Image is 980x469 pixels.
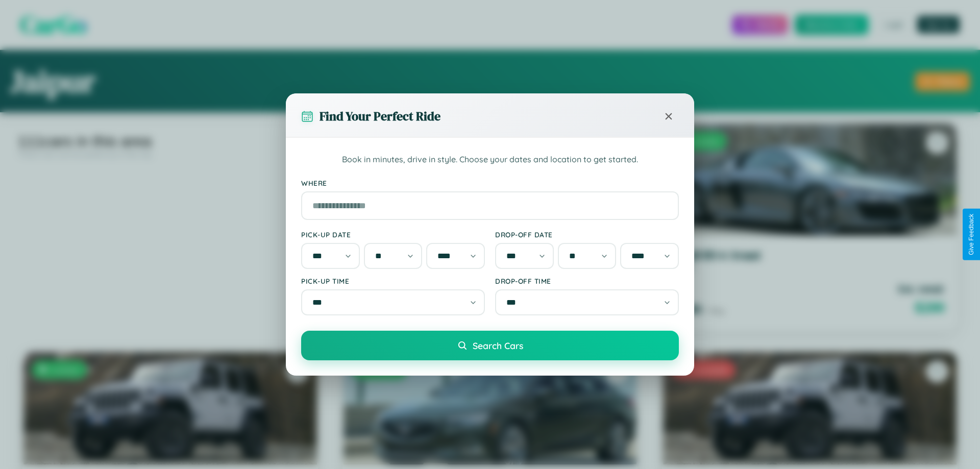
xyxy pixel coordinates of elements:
[301,230,485,239] label: Pick-up Date
[301,179,679,187] label: Where
[495,230,679,239] label: Drop-off Date
[495,277,679,285] label: Drop-off Time
[301,331,679,360] button: Search Cars
[301,153,679,166] p: Book in minutes, drive in style. Choose your dates and location to get started.
[301,277,485,285] label: Pick-up Time
[320,108,440,125] h3: Find Your Perfect Ride
[473,340,523,351] span: Search Cars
